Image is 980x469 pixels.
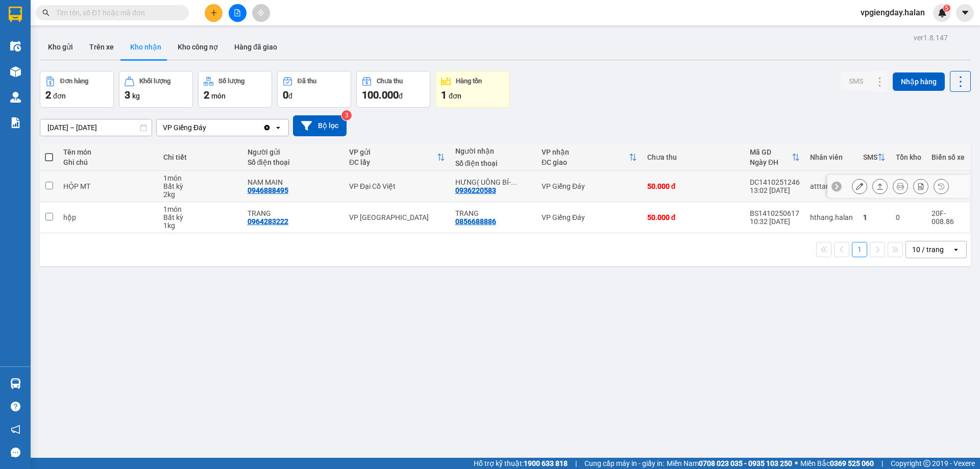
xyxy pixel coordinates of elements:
div: Số điện thoại [248,158,339,166]
span: Miền Bắc [800,458,874,469]
button: aim [252,4,270,22]
div: TRANG [455,209,532,217]
div: Người gửi [248,148,339,156]
span: ⚪️ [795,461,798,465]
button: Số lượng2món [198,71,272,108]
sup: 3 [341,110,352,120]
span: caret-down [961,8,970,17]
button: Hàng đã giao [226,35,285,59]
button: Bộ lọc [293,115,347,136]
button: 1 [852,242,867,257]
div: 0936220583 [455,186,496,194]
div: VP [GEOGRAPHIC_DATA] [349,213,445,221]
div: HỘP MT [63,182,153,190]
div: Sửa đơn hàng [852,179,867,194]
div: BS1410250617 [750,209,800,217]
div: 1 kg [163,221,237,230]
div: 50.000 đ [647,213,740,221]
button: Kho công nợ [169,35,226,59]
span: 2 [45,89,51,101]
span: notification [11,425,20,434]
span: 5 [945,5,948,12]
span: Hỗ trợ kỹ thuật: [474,458,568,469]
th: Toggle SortBy [858,144,891,171]
button: Đã thu0đ [277,71,351,108]
span: plus [210,9,217,16]
button: caret-down [956,4,974,22]
div: hthang.halan [810,213,853,221]
div: Số điện thoại [455,159,532,167]
div: Đơn hàng [60,78,88,85]
div: 0856688886 [455,217,496,226]
div: 10 / trang [912,244,944,255]
div: TRANG [248,209,339,217]
svg: open [274,124,282,132]
svg: open [952,245,960,254]
div: 10:32 [DATE] [750,217,800,226]
svg: Clear value [263,124,271,132]
span: 3 [125,89,130,101]
div: Biển số xe [932,153,965,161]
div: Chi tiết [163,153,237,161]
div: Tồn kho [896,153,921,161]
button: Chưa thu100.000đ [356,71,430,108]
div: VP Giếng Đáy [542,182,637,190]
span: ... [511,178,517,186]
button: Khối lượng3kg [119,71,193,108]
div: 20F-008.86 [932,209,965,226]
button: Hàng tồn1đơn [435,71,509,108]
div: Nhân viên [810,153,853,161]
img: warehouse-icon [10,92,21,103]
span: 0 [283,89,288,101]
strong: 1900 633 818 [524,459,568,467]
th: Toggle SortBy [344,144,450,171]
span: vpgiengday.halan [852,6,933,19]
span: đơn [53,92,66,100]
span: 1 [441,89,447,101]
span: aim [257,9,264,16]
div: 1 [863,213,886,221]
strong: 0369 525 060 [830,459,874,467]
button: Kho nhận [122,35,169,59]
div: VP gửi [349,148,437,156]
span: đ [288,92,292,100]
span: 100.000 [362,89,399,101]
span: đ [399,92,403,100]
img: warehouse-icon [10,66,21,77]
div: 0964283222 [248,217,288,226]
div: 13:02 [DATE] [750,186,800,194]
input: Select a date range. [40,119,152,136]
img: icon-new-feature [938,8,947,17]
div: Chưa thu [377,78,403,85]
div: ĐC giao [542,158,629,166]
div: 1 món [163,205,237,213]
button: Kho gửi [40,35,81,59]
span: Miền Nam [667,458,792,469]
div: Hàng tồn [456,78,482,85]
div: 0946888495 [248,186,288,194]
div: Mã GD [750,148,792,156]
img: warehouse-icon [10,41,21,52]
div: 2 kg [163,190,237,199]
div: Người nhận [455,147,532,155]
div: VP Giếng Đáy [542,213,637,221]
input: Selected VP Giếng Đáy. [207,122,208,133]
div: Tên món [63,148,153,156]
span: đơn [449,92,461,100]
input: Tìm tên, số ĐT hoặc mã đơn [56,7,177,18]
div: VP Giếng Đáy [163,122,206,133]
div: NAM MAIN [248,178,339,186]
button: Đơn hàng2đơn [40,71,114,108]
div: Chưa thu [647,153,740,161]
div: DC1410251246 [750,178,800,186]
div: Khối lượng [139,78,170,85]
div: 1 món [163,174,237,182]
div: VP nhận [542,148,629,156]
strong: 0708 023 035 - 0935 103 250 [699,459,792,467]
img: logo-vxr [9,7,22,22]
div: VP Đại Cồ Việt [349,182,445,190]
img: solution-icon [10,117,21,128]
span: | [881,458,883,469]
div: SMS [863,153,877,161]
span: copyright [923,460,930,467]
